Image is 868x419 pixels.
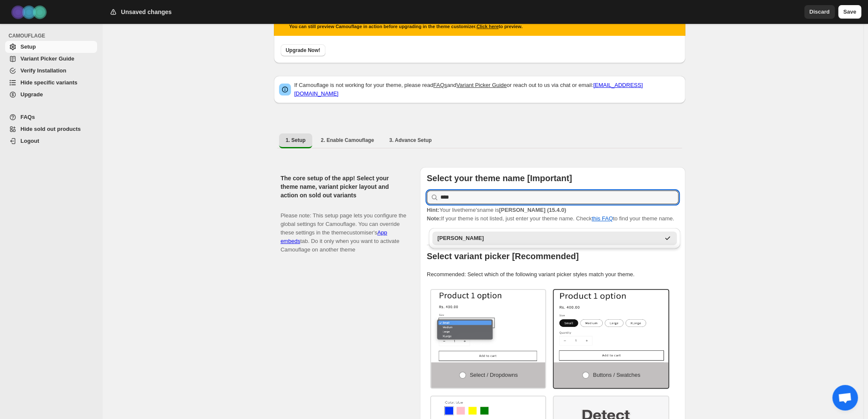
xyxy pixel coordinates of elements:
[20,126,81,132] span: Hide sold out products
[289,24,523,29] small: You can still preview Camouflage in action before upgrading in the theme customizer. to preview.
[281,44,325,56] button: Upgrade Now!
[427,270,678,279] p: Recommended: Select which of the following variant picker styles match your theme.
[477,24,499,29] a: Click here
[832,385,858,410] a: Open chat
[431,290,546,362] img: Select / Dropdowns
[5,53,97,65] a: Variant Picker Guide
[20,55,74,62] span: Variant Picker Guide
[429,231,681,245] li: Dawn
[5,65,97,77] a: Verify Installation
[5,41,97,53] a: Setup
[20,67,66,74] span: Verify Installation
[499,207,566,213] strong: [PERSON_NAME] (15.4.0)
[427,207,440,213] strong: Hint:
[427,206,678,223] p: If your theme is not listed, just enter your theme name. Check to find your theme name.
[286,47,320,54] span: Upgrade Now!
[809,8,830,16] span: Discard
[20,138,39,144] span: Logout
[281,174,406,199] h2: The core setup of the app! Select your theme name, variant picker layout and action on sold out v...
[433,82,447,88] a: FAQs
[294,81,680,98] p: If Camouflage is not working for your theme, please read and or reach out to us via chat or email:
[427,173,572,183] b: Select your theme name [Important]
[5,111,97,123] a: FAQs
[427,207,566,213] span: Your live theme's name is
[20,91,43,98] span: Upgrade
[281,203,406,254] p: Please note: This setup page lets you configure the global settings for Camouflage. You can overr...
[5,77,97,89] a: Hide specific variants
[20,43,36,50] span: Setup
[427,215,441,222] strong: Note:
[286,137,306,144] span: 1. Setup
[843,8,856,16] span: Save
[389,137,432,144] span: 3. Advance Setup
[20,79,78,86] span: Hide specific variants
[9,32,98,39] span: CAMOUFLAGE
[5,89,97,101] a: Upgrade
[456,82,506,88] a: Variant Picker Guide
[804,5,835,19] button: Discard
[5,135,97,147] a: Logout
[838,5,861,19] button: Save
[593,372,640,378] span: Buttons / Swatches
[470,372,518,378] span: Select / Dropdowns
[437,234,660,243] div: [PERSON_NAME]
[554,290,668,362] img: Buttons / Swatches
[427,251,579,261] b: Select variant picker [Recommended]
[121,8,172,16] h2: Unsaved changes
[5,123,97,135] a: Hide sold out products
[592,215,613,222] a: this FAQ
[321,137,374,144] span: 2. Enable Camouflage
[20,114,35,120] span: FAQs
